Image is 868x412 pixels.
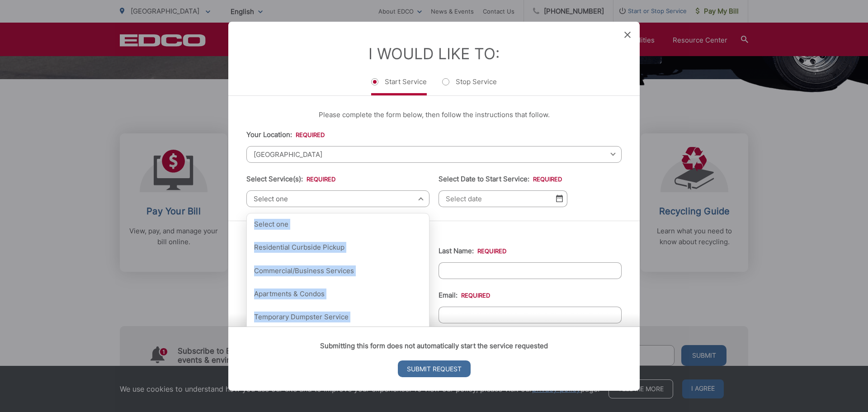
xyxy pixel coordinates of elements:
[556,194,563,202] img: Select date
[246,109,622,120] p: Please complete the form below, then follow the instructions that follow.
[247,283,429,305] div: Apartments & Condos
[247,260,429,282] div: Commercial/Business Services
[320,341,548,350] strong: Submitting this form does not automatically start the service requested
[371,77,427,95] label: Start Service
[246,190,429,207] span: Select one
[246,175,335,183] label: Select Service(s):
[247,213,429,236] div: Select one
[247,237,429,259] div: Residential Curbside Pickup
[439,246,506,255] label: Last Name:
[439,175,562,183] label: Select Date to Start Service:
[439,190,567,207] input: Select date
[247,306,429,328] div: Temporary Dumpster Service
[246,130,325,138] label: Your Location:
[439,291,490,299] label: Email:
[368,44,500,62] label: I Would Like To:
[398,360,471,377] input: Submit Request
[246,146,622,162] span: [GEOGRAPHIC_DATA]
[442,77,497,95] label: Stop Service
